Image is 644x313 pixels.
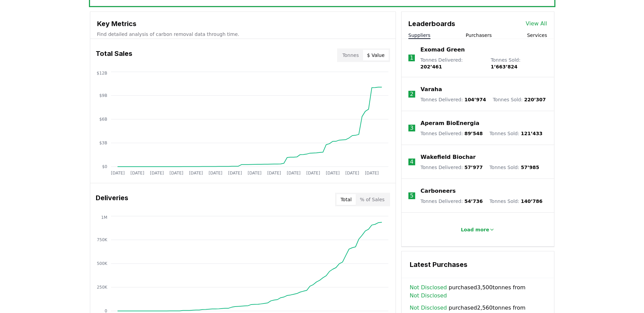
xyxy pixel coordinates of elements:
[96,48,132,62] h3: Total Sales
[421,153,476,161] a: Wakefield Biochar
[490,164,539,171] p: Tonnes Sold :
[96,193,128,206] h3: Deliveries
[410,90,413,98] p: 2
[421,187,456,195] a: Carboneers
[420,64,442,69] span: 202’461
[99,93,107,98] tspan: $9B
[338,50,363,61] button: Tonnes
[490,130,542,137] p: Tonnes Sold :
[466,32,492,39] button: Purchasers
[493,96,546,103] p: Tonnes Sold :
[287,171,300,175] tspan: [DATE]
[410,284,546,300] span: purchased 3,500 tonnes from
[421,198,483,205] p: Tonnes Delivered :
[524,97,546,102] span: 220’307
[97,19,389,29] h3: Key Metrics
[150,171,164,175] tspan: [DATE]
[102,164,107,169] tspan: $0
[410,259,546,270] h3: Latest Purchases
[421,85,442,93] a: Varaha
[464,199,483,204] span: 54’736
[464,97,486,102] span: 104’974
[410,158,413,166] p: 4
[97,285,108,290] tspan: 250K
[410,124,413,132] p: 3
[521,199,542,204] span: 140’786
[97,261,108,266] tspan: 500K
[420,46,465,54] a: Exomad Green
[410,54,413,62] p: 1
[410,304,447,312] a: Not Disclosed
[365,171,379,175] tspan: [DATE]
[526,20,547,28] a: View All
[101,215,107,220] tspan: 1M
[421,96,486,103] p: Tonnes Delivered :
[97,31,389,38] p: Find detailed analysis of carbon removal data through time.
[410,192,413,200] p: 5
[521,131,542,136] span: 121’433
[130,171,144,175] tspan: [DATE]
[408,32,430,39] button: Suppliers
[345,171,359,175] tspan: [DATE]
[491,64,517,69] span: 1’663’824
[421,130,483,137] p: Tonnes Delivered :
[421,164,483,171] p: Tonnes Delivered :
[208,171,222,175] tspan: [DATE]
[363,50,389,61] button: $ Value
[247,171,261,175] tspan: [DATE]
[420,57,484,70] p: Tonnes Delivered :
[336,194,356,205] button: Total
[228,171,242,175] tspan: [DATE]
[408,19,455,29] h3: Leaderboards
[521,165,539,170] span: 57’985
[189,171,203,175] tspan: [DATE]
[464,165,483,170] span: 57’977
[410,284,447,292] a: Not Disclosed
[356,194,389,205] button: % of Sales
[96,71,107,76] tspan: $12B
[169,171,183,175] tspan: [DATE]
[326,171,339,175] tspan: [DATE]
[99,141,107,145] tspan: $3B
[111,171,125,175] tspan: [DATE]
[455,223,500,236] button: Load more
[461,226,489,233] p: Load more
[99,117,107,122] tspan: $6B
[464,131,483,136] span: 89’548
[97,237,108,242] tspan: 750K
[491,57,547,70] p: Tonnes Sold :
[421,119,479,127] a: Aperam BioEnergia
[527,32,547,39] button: Services
[490,198,542,205] p: Tonnes Sold :
[267,171,281,175] tspan: [DATE]
[410,292,447,300] a: Not Disclosed
[306,171,320,175] tspan: [DATE]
